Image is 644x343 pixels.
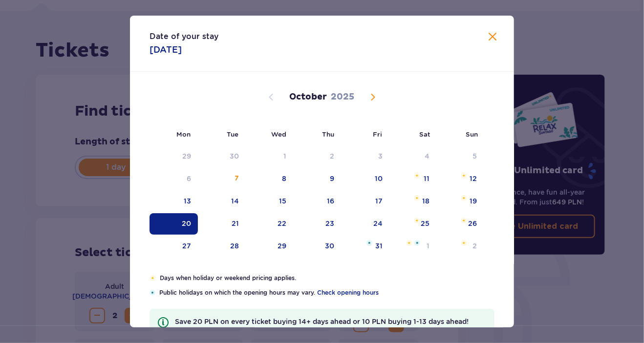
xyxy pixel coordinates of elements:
[325,219,334,228] div: 23
[182,241,191,251] div: 27
[282,174,286,183] div: 8
[279,196,286,206] div: 15
[227,130,238,138] small: Tue
[436,236,484,257] td: Sunday, November 2, 2025
[331,91,355,103] p: 2025
[246,213,293,235] td: Wednesday, October 22, 2025
[160,274,494,282] p: Days when holiday or weekend pricing applies.
[421,219,429,228] div: 25
[198,213,246,235] td: Tuesday, October 21, 2025
[436,146,484,167] td: Date not available. Sunday, October 5, 2025
[341,213,389,235] td: Friday, October 24, 2025
[414,218,420,223] img: Orange star
[246,191,293,212] td: Wednesday, October 15, 2025
[322,130,334,138] small: Thu
[378,151,383,161] div: 3
[293,146,342,167] td: Date not available. Thursday, October 2, 2025
[150,168,198,190] td: Date not available. Monday, October 6, 2025
[375,196,383,206] div: 17
[159,288,494,297] p: Public holidays on which the opening hours may vary.
[198,191,246,212] td: Tuesday, October 14, 2025
[375,174,383,183] div: 10
[330,151,334,161] div: 2
[436,213,484,235] td: Sunday, October 26, 2025
[283,151,286,161] div: 1
[373,130,382,138] small: Fri
[150,213,198,235] td: Date selected. Monday, October 20, 2025
[436,168,484,190] td: Sunday, October 12, 2025
[235,174,239,183] div: 7
[341,236,389,257] td: Friday, October 31, 2025
[389,168,437,190] td: Saturday, October 11, 2025
[341,168,389,190] td: Friday, October 10, 2025
[184,196,191,206] div: 13
[330,174,334,183] div: 9
[232,219,239,228] div: 21
[150,146,198,167] td: Date not available. Monday, September 29, 2025
[176,130,191,138] small: Mon
[293,191,342,212] td: Thursday, October 16, 2025
[278,219,286,228] div: 22
[198,146,246,167] td: Date not available. Tuesday, September 30, 2025
[406,240,412,246] img: Orange star
[231,196,239,206] div: 14
[414,195,420,201] img: Orange star
[230,151,239,161] div: 30
[246,168,293,190] td: Wednesday, October 8, 2025
[293,168,342,190] td: Thursday, October 9, 2025
[271,130,286,138] small: Wed
[317,288,379,297] a: Check opening hours
[414,173,420,179] img: Orange star
[461,218,467,223] img: Orange star
[175,317,487,336] p: Save 20 PLN on every ticket buying 14+ days ahead or 10 PLN buying 1-13 days ahead!
[327,196,334,206] div: 16
[466,130,478,138] small: Sun
[470,174,477,183] div: 12
[461,195,467,201] img: Orange star
[425,151,429,161] div: 4
[389,146,437,167] td: Date not available. Saturday, October 4, 2025
[436,191,484,212] td: Sunday, October 19, 2025
[461,240,467,246] img: Orange star
[470,196,477,206] div: 19
[325,241,334,251] div: 30
[366,240,372,246] img: Blue star
[150,290,155,296] img: Blue star
[198,236,246,257] td: Tuesday, October 28, 2025
[290,91,327,103] p: October
[427,241,429,251] div: 1
[367,91,379,103] button: Next month
[150,44,182,56] p: [DATE]
[341,191,389,212] td: Friday, October 17, 2025
[389,191,437,212] td: Saturday, October 18, 2025
[265,91,277,103] button: Previous month
[424,174,429,183] div: 11
[278,241,286,251] div: 29
[182,219,191,228] div: 20
[375,241,383,251] div: 31
[246,236,293,257] td: Wednesday, October 29, 2025
[414,240,420,246] img: Blue star
[487,31,498,43] button: Close
[198,168,246,190] td: Tuesday, October 7, 2025
[472,151,477,161] div: 5
[422,196,429,206] div: 18
[175,326,199,336] a: Pricing
[389,236,437,257] td: Saturday, November 1, 2025
[419,130,430,138] small: Sat
[472,241,477,251] div: 2
[150,31,218,42] p: Date of your stay
[150,236,198,257] td: Monday, October 27, 2025
[293,236,342,257] td: Thursday, October 30, 2025
[230,241,239,251] div: 28
[341,146,389,167] td: Date not available. Friday, October 3, 2025
[182,151,191,161] div: 29
[468,219,477,228] div: 26
[461,173,467,179] img: Orange star
[373,219,383,228] div: 24
[187,174,191,183] div: 6
[150,275,156,281] img: Orange star
[150,191,198,212] td: Monday, October 13, 2025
